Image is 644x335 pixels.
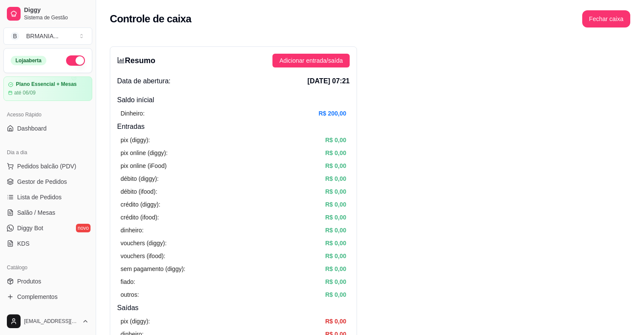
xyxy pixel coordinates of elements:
button: Adicionar entrada/saída [272,54,350,67]
article: R$ 0,00 [325,174,346,183]
a: Complementos [3,290,92,304]
article: R$ 0,00 [325,187,346,196]
span: Lista de Pedidos [17,193,62,201]
button: [EMAIL_ADDRESS][DOMAIN_NAME] [3,311,92,332]
div: Acesso Rápido [3,108,92,122]
span: [EMAIL_ADDRESS][DOMAIN_NAME] [24,318,79,325]
span: Diggy [24,6,89,14]
a: Salão / Mesas [3,206,92,219]
article: R$ 0,00 [325,135,346,145]
article: até 06/09 [14,89,36,96]
button: Select a team [3,27,92,45]
article: R$ 0,00 [325,213,346,222]
button: Pedidos balcão (PDV) [3,159,92,173]
article: vouchers (diggy): [121,238,166,248]
article: vouchers (ifood): [121,251,165,261]
article: R$ 0,00 [325,225,346,235]
a: DiggySistema de Gestão [3,3,92,24]
article: Plano Essencial + Mesas [16,81,77,88]
article: sem pagamento (diggy): [121,264,185,274]
span: Gestor de Pedidos [17,177,67,186]
span: Pedidos balcão (PDV) [17,162,76,171]
a: Produtos [3,274,92,288]
article: pix online (diggy): [121,148,168,158]
article: R$ 0,00 [325,277,346,286]
div: Catálogo [3,261,92,274]
div: Loja aberta [11,56,46,65]
article: pix (diggy): [121,317,150,326]
article: R$ 0,00 [325,290,346,299]
article: débito (ifood): [121,187,157,196]
div: Dia a dia [3,146,92,159]
a: Gestor de Pedidos [3,175,92,189]
span: Diggy Bot [17,224,43,232]
article: R$ 0,00 [325,238,346,248]
div: BRMANIA ... [26,32,58,40]
button: Alterar Status [66,55,85,66]
article: R$ 0,00 [325,200,346,209]
span: Complementos [17,292,57,301]
a: Dashboard [3,122,92,135]
span: Sistema de Gestão [24,14,89,21]
article: R$ 0,00 [325,148,346,158]
span: Salão / Mesas [17,208,55,217]
article: Dinheiro: [121,109,145,118]
span: Produtos [17,277,41,286]
span: bar-chart [117,56,125,64]
h4: Saídas [117,303,350,313]
article: crédito (diggy): [121,200,160,209]
a: KDS [3,237,92,250]
span: B [11,32,19,40]
a: Plano Essencial + Mesasaté 06/09 [3,76,92,101]
article: R$ 0,00 [325,317,346,326]
span: Adicionar entrada/saída [279,56,343,65]
h3: Resumo [117,55,155,67]
span: KDS [17,239,30,248]
article: crédito (ifood): [121,213,159,222]
h4: Saldo inícial [117,95,350,105]
article: R$ 0,00 [325,251,346,261]
h4: Entradas [117,122,350,132]
article: fiado: [121,277,135,286]
article: débito (diggy): [121,174,159,183]
button: Fechar caixa [582,10,630,27]
article: pix online (iFood) [121,161,166,171]
article: pix (diggy): [121,135,150,145]
span: [DATE] 07:21 [308,76,350,86]
a: Lista de Pedidos [3,190,92,204]
article: R$ 0,00 [325,264,346,274]
article: R$ 0,00 [325,161,346,171]
a: Diggy Botnovo [3,221,92,235]
article: dinheiro: [121,225,144,235]
span: Dashboard [17,124,47,133]
span: Data de abertura: [117,76,171,86]
article: outros: [121,290,139,299]
article: R$ 200,00 [318,109,346,118]
h2: Controle de caixa [110,12,191,26]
